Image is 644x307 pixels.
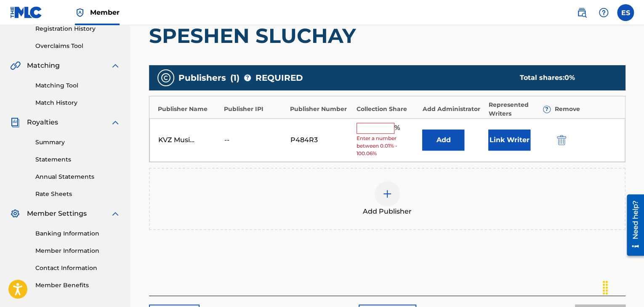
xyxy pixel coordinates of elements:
a: Annual Statements [35,172,120,181]
div: Джаджи за чат [602,267,644,307]
div: Add Administrator [423,105,484,114]
div: Total shares: [520,73,609,83]
div: Remove [555,105,617,114]
img: Top Rightsholder [75,8,85,18]
img: add [382,189,392,199]
span: Publishers [178,71,226,84]
iframe: Resource Center [620,191,644,259]
a: Match History [35,98,120,107]
a: Banking Information [35,229,120,238]
img: help [599,8,609,18]
div: Help [595,4,612,21]
a: Rate Sheets [35,190,120,198]
h1: SPESHEN SLUCHAY [149,23,625,48]
a: Summary [35,138,120,147]
img: expand [110,209,120,219]
img: MLC Logo [10,6,43,19]
img: search [577,8,587,18]
span: ? [543,106,550,113]
span: Enter a number between 0.01% - 100.06% [357,135,418,157]
span: Member Settings [27,209,87,219]
div: Publisher Number [290,105,352,114]
span: Add Publisher [363,206,412,217]
iframe: Chat Widget [602,267,644,307]
div: Плъзни [599,275,612,300]
a: Matching Tool [35,81,120,90]
span: ? [244,74,251,81]
button: Link Writer [488,130,530,151]
a: Contact Information [35,264,120,273]
a: Statements [35,155,120,164]
span: % [394,123,402,134]
button: Add [422,130,464,151]
img: Member Settings [10,209,20,219]
a: Overclaims Tool [35,42,120,50]
span: Member [90,8,120,17]
a: Public Search [573,4,590,21]
span: Matching [27,61,60,71]
div: User Menu [617,4,634,21]
div: Publisher Name [158,105,220,114]
div: Represented Writers [489,101,551,118]
div: Collection Share [356,105,418,114]
img: Royalties [10,117,20,127]
span: 0 % [564,74,575,82]
a: Member Benefits [35,281,120,290]
a: Member Information [35,246,120,255]
div: Publisher IPI [224,105,286,114]
img: 12a2ab48e56ec057fbd8.svg [557,135,566,145]
a: Registration History [35,24,120,33]
span: Royalties [27,117,58,127]
img: publishers [161,73,171,83]
span: REQUIRED [255,71,303,84]
img: expand [110,117,120,127]
img: Matching [10,61,21,71]
img: expand [110,61,120,71]
span: ( 1 ) [230,71,240,84]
